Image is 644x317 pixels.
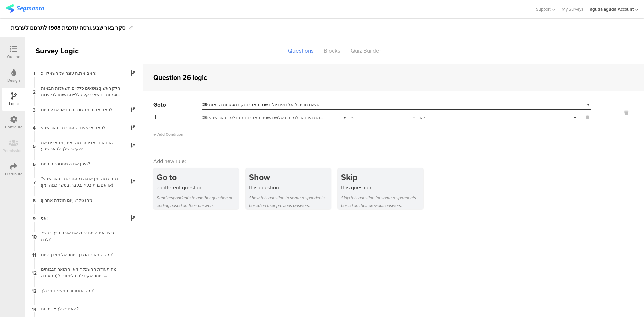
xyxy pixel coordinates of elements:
[37,287,121,294] div: מה הסטטוס המשפחתי שלך?
[37,124,121,131] div: האם אי פעם התגוררת בבאר שבע?
[7,77,20,83] div: Design
[33,178,36,186] span: 7
[33,69,35,77] span: 1
[5,171,23,177] div: Distribute
[202,101,319,108] span: האם חווית להט"בופוביה* בשנה האחרונה, במסגרות הבאות:
[7,54,20,60] div: Outline
[37,106,121,113] div: האם את.ה מתגורר.ת בבאר שבע היום?
[5,124,23,130] div: Configure
[202,114,350,121] span: האם את.ה לומד.ת היום או למדת בשלוש השנים האחרונות בבי"ס בבאר שבע?
[32,232,37,240] span: 10
[249,171,331,183] div: Show
[37,266,121,279] div: מה תעודת ההשכלה ו/או התואר הגבוהים ביותר שקיבלת בלימודיך? (התעודה האחרונה)
[157,183,239,191] div: a different question
[33,142,36,149] span: 5
[32,269,37,276] span: 12
[37,139,121,152] div: האם אחד או יותר מהבאים, מתארים את הקשר שלך לבאר שבע:
[249,194,331,209] div: Show this question to some respondents based on their previous answers.
[345,45,386,57] div: Quiz Builder
[33,160,36,167] span: 6
[161,101,166,109] span: to
[37,175,121,188] div: מזה כמה זמן את.ה מתגורר.ת בבאר שבע? (או אם גרת בעיר בעבר, במשך כמה זמן)
[37,251,121,258] div: מה התיאור הנכון ביותר של מצבך כיום?
[202,102,208,108] span: 29
[37,197,121,203] div: מהו גילך? (יום הולדת אחרון)
[420,114,425,121] span: לא
[153,72,207,83] div: Question 26 logic
[32,305,37,312] span: 14
[33,88,36,95] span: 2
[33,214,36,222] span: 9
[202,115,324,121] div: האם את.ה לומד.ת היום או למדת בשלוש השנים האחרונות בבי"ס בבאר שבע?
[351,114,354,121] span: is
[157,171,239,183] div: Go to
[341,194,423,209] div: Skip this question for some respondents based on their previous answers.
[153,131,183,137] span: Add Condition
[590,6,634,12] div: aguda aguda Account
[32,251,36,258] span: 11
[153,113,201,121] div: If
[9,101,19,107] div: Logic
[37,85,121,98] div: חלק ראשון: נושאים כלליים השאלות הבאות עוסקות בנושאי רקע כלליים. השתדלו לענות לכל השאלות בכנות, לפ...
[536,6,551,12] span: Support
[6,4,44,13] img: segmanta logo
[33,196,36,204] span: 8
[319,45,345,57] div: Blocks
[37,161,121,167] div: היכן את.ה מתגורר.ת היום?
[37,230,121,243] div: כיצד את.ה מגדיר.ה את אורח חייך בקשר לדת?
[202,115,208,121] span: 26
[32,287,37,294] span: 13
[11,22,125,33] div: סקר באר שבע גרסה עדכנית 1908 לתרגום לערבית
[37,215,121,221] div: אני:
[341,183,423,191] div: this question
[37,70,121,76] div: האם את.ה עונה על השאלון כ:
[33,106,36,113] span: 3
[157,194,239,209] div: Send respondents to another question or ending based on their answers.
[37,306,121,312] div: האם יש לך ילדים.ות?
[283,45,319,57] div: Questions
[341,171,423,183] div: Skip
[153,101,161,109] span: Go
[153,157,634,165] div: Add new rule:
[249,183,331,191] div: this question
[33,124,36,131] span: 4
[25,45,103,56] div: Survey Logic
